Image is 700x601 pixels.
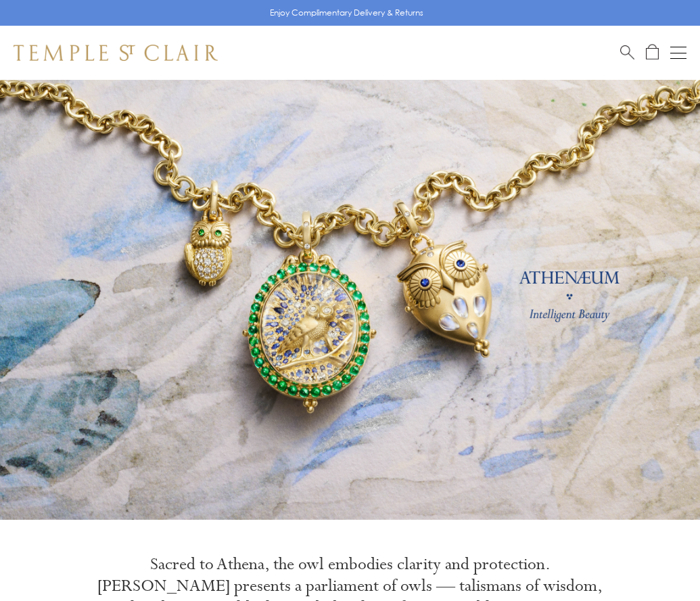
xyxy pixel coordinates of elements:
img: Temple St. Clair [14,45,218,61]
a: Search [620,44,634,61]
button: Open navigation [670,45,686,61]
p: Enjoy Complimentary Delivery & Returns [270,6,423,20]
a: Open Shopping Bag [646,44,659,61]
